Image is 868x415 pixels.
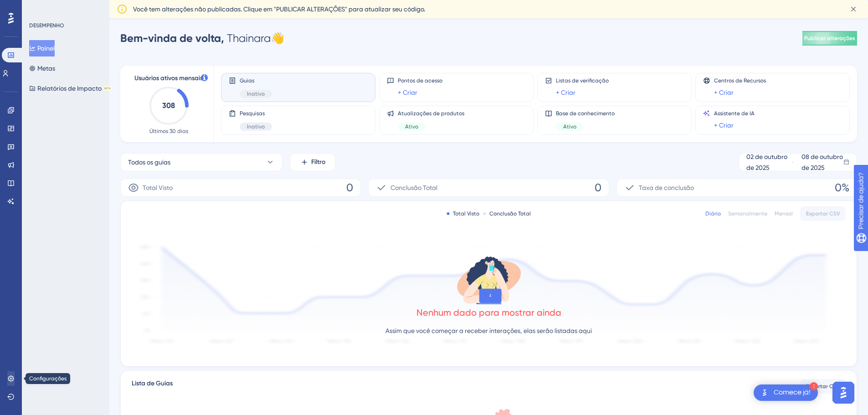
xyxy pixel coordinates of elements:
[714,77,766,84] font: Centros de Recursos
[835,181,849,194] font: 0%
[453,210,479,217] font: Total Visto
[37,65,55,72] font: Metas
[143,184,173,191] font: Total Visto
[746,153,787,171] font: 02 de outubro de 2025
[390,184,437,191] font: Conclusão Total
[240,77,254,84] font: Guias
[416,307,561,318] font: Nenhum dado para mostrar ainda
[37,85,102,92] font: Relatórios de Impacto
[556,110,615,117] font: Base de conhecimento
[120,153,282,171] button: Todos os guias
[227,32,271,45] font: Thainara
[29,40,55,56] button: Painel
[801,153,843,171] font: 08 de outubro de 2025
[714,122,734,129] font: + Criar
[489,210,531,217] font: Conclusão Total
[774,389,811,396] font: Comece já!
[812,384,815,389] font: 1
[37,45,55,52] font: Painel
[405,123,418,130] font: Ativo
[120,31,224,45] font: Bem-vinda de volta,
[247,91,265,97] font: Inativo
[240,110,265,117] font: Pesquisas
[29,80,112,97] button: Relatórios de ImpactoBETA
[806,383,840,389] font: Exportar CSV
[104,87,111,90] font: BETA
[398,77,442,84] font: Pontos de acesso
[802,31,857,46] button: Publicar alterações
[149,128,188,134] font: Últimos 30 dias
[800,206,846,221] button: Exportar CSV
[830,379,857,406] iframe: Iniciador do Assistente de IA do UserGuiding
[714,89,734,96] font: + Criar
[595,181,601,194] font: 0
[556,77,609,84] font: Listas de verificação
[728,210,767,217] font: Semanalmente
[271,32,284,45] font: 👋
[133,5,425,13] font: Você tem alterações não publicadas. Clique em "PUBLICAR ALTERAÇÕES" para atualizar seu código.
[639,184,694,191] font: Taxa de conclusão
[132,379,173,387] font: Lista de Guias
[775,210,793,217] font: Mensal
[714,110,755,117] font: Assistente de IA
[804,35,855,41] font: Publicar alterações
[290,153,335,171] button: Filtro
[800,379,846,394] button: Exportar CSV
[29,60,55,77] button: Metas
[398,89,417,96] font: + Criar
[563,123,576,130] font: Ativo
[705,210,721,217] font: Diário
[134,74,203,82] font: Usuários ativos mensais
[806,210,840,217] font: Exportar CSV
[29,22,64,29] font: DESEMPENHO
[128,159,170,166] font: Todos os guias
[247,123,265,130] font: Inativo
[21,4,78,11] font: Precisar de ajuda?
[162,101,175,110] text: 308
[398,110,464,117] font: Atualizações de produtos
[346,181,353,194] font: 0
[556,89,575,96] font: + Criar
[311,158,325,166] font: Filtro
[759,387,770,398] img: imagem-do-lançador-texto-alternativo
[385,327,592,334] font: Assim que você começar a receber interações, elas serão listadas aqui
[754,384,818,401] div: Abra a lista de verificação Comece!, módulos restantes: 1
